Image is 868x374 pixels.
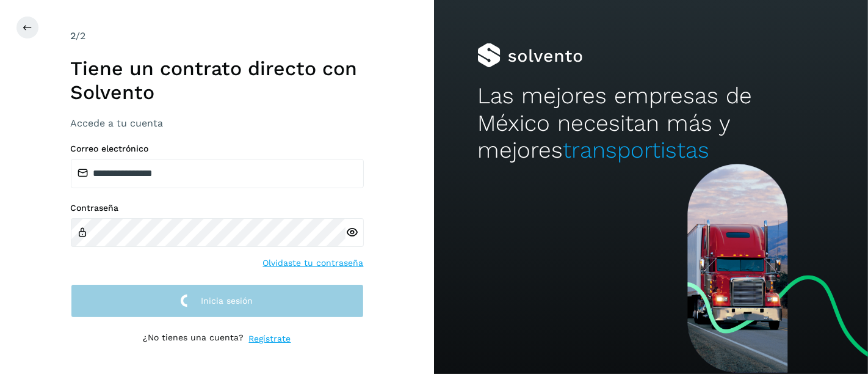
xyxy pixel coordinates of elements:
h2: Las mejores empresas de México necesitan más y mejores [477,82,825,164]
span: Inicia sesión [201,296,253,305]
span: transportistas [563,137,709,163]
h3: Accede a tu cuenta [71,117,364,129]
label: Correo electrónico [71,144,364,154]
h1: Tiene un contrato directo con Solvento [71,57,364,104]
p: ¿No tienes una cuenta? [143,332,244,345]
button: Inicia sesión [71,284,364,318]
a: Regístrate [249,332,291,345]
a: Olvidaste tu contraseña [263,257,364,269]
label: Contraseña [71,203,364,213]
